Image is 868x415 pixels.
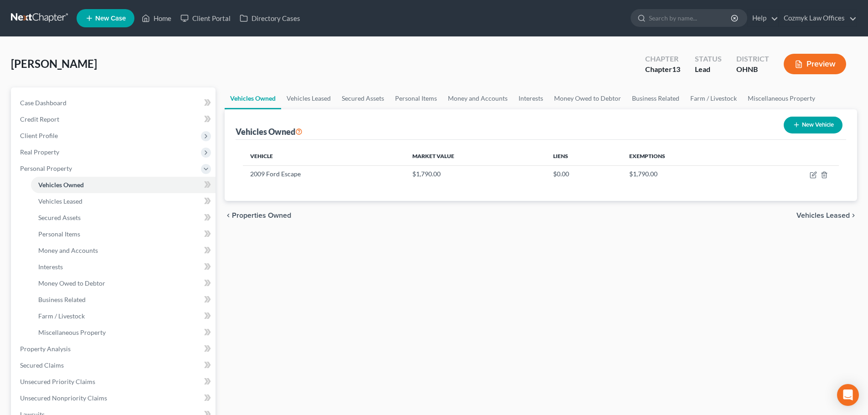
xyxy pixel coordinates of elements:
td: $1,790.00 [405,165,546,183]
span: Unsecured Nonpriority Claims [20,394,107,402]
a: Farm / Livestock [31,308,216,324]
span: Case Dashboard [20,99,67,107]
div: Lead [695,64,722,75]
i: chevron_right [850,212,857,219]
span: Unsecured Priority Claims [20,378,95,385]
a: Home [137,10,176,26]
span: Personal Items [38,230,80,238]
td: 2009 Ford Escape [243,165,405,183]
a: Property Analysis [13,341,216,357]
th: Liens [546,147,622,165]
th: Exemptions [622,147,748,165]
span: New Case [95,15,126,22]
span: Properties Owned [232,212,291,219]
td: $1,790.00 [622,165,748,183]
div: District [736,54,769,64]
span: Real Property [20,148,59,156]
div: Status [695,54,722,64]
a: Interests [513,87,549,109]
th: Market Value [405,147,546,165]
a: Secured Assets [31,210,216,226]
i: chevron_left [225,212,232,219]
span: Business Related [38,296,86,303]
a: Unsecured Nonpriority Claims [13,390,216,406]
td: $0.00 [546,165,622,183]
a: Unsecured Priority Claims [13,374,216,390]
a: Money and Accounts [31,242,216,259]
a: Secured Assets [336,87,390,109]
div: Vehicles Owned [236,126,303,137]
span: Vehicles Owned [38,181,84,189]
button: Preview [784,54,846,74]
a: Personal Items [390,87,442,109]
a: Business Related [31,292,216,308]
th: Vehicle [243,147,405,165]
span: Miscellaneous Property [38,328,106,336]
a: Vehicles Owned [225,87,281,109]
input: Search by name... [649,10,732,26]
a: Interests [31,259,216,275]
span: Money Owed to Debtor [38,279,105,287]
div: Chapter [645,54,680,64]
span: Client Profile [20,132,58,139]
span: Credit Report [20,115,59,123]
span: Personal Property [20,164,72,172]
span: Secured Claims [20,361,64,369]
div: Chapter [645,64,680,75]
span: Money and Accounts [38,246,98,254]
span: Property Analysis [20,345,71,353]
div: OHNB [736,64,769,75]
a: Personal Items [31,226,216,242]
a: Vehicles Leased [31,193,216,210]
div: Open Intercom Messenger [837,384,859,406]
span: [PERSON_NAME] [11,57,97,70]
a: Business Related [627,87,685,109]
span: Vehicles Leased [38,197,82,205]
a: Help [748,10,778,26]
a: Credit Report [13,111,216,128]
a: Money Owed to Debtor [31,275,216,292]
button: chevron_left Properties Owned [225,212,291,219]
a: Miscellaneous Property [742,87,821,109]
button: Vehicles Leased chevron_right [796,212,857,219]
a: Money Owed to Debtor [549,87,627,109]
span: Vehicles Leased [796,212,850,219]
a: Client Portal [176,10,235,26]
span: Farm / Livestock [38,312,85,320]
a: Cozmyk Law Offices [779,10,857,26]
button: New Vehicle [784,117,842,133]
a: Case Dashboard [13,95,216,111]
a: Directory Cases [235,10,305,26]
a: Farm / Livestock [685,87,742,109]
a: Miscellaneous Property [31,324,216,341]
span: Secured Assets [38,214,81,221]
a: Vehicles Leased [281,87,336,109]
span: 13 [672,65,680,73]
a: Secured Claims [13,357,216,374]
span: Interests [38,263,63,271]
a: Money and Accounts [442,87,513,109]
a: Vehicles Owned [31,177,216,193]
